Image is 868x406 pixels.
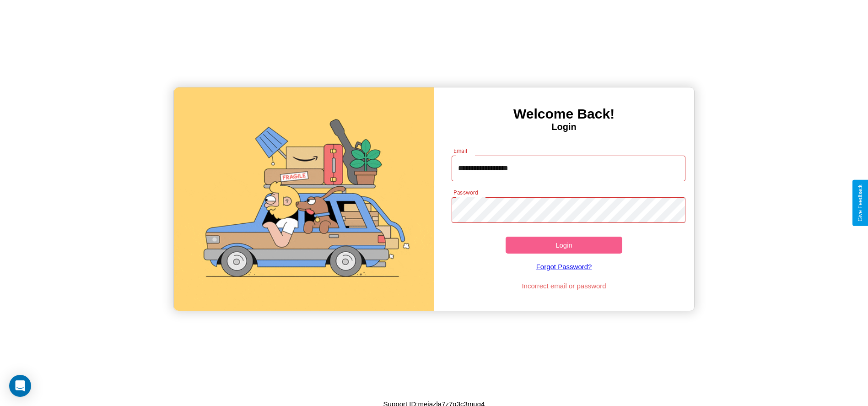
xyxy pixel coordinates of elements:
button: Login [506,237,623,254]
img: gif [174,87,434,311]
a: Forgot Password? [447,254,681,280]
label: Password [453,189,478,196]
p: Incorrect email or password [447,280,681,292]
div: Open Intercom Messenger [9,375,31,397]
label: Email [453,147,468,155]
h4: Login [434,122,694,132]
div: Give Feedback [857,184,863,222]
h3: Welcome Back! [434,106,694,122]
